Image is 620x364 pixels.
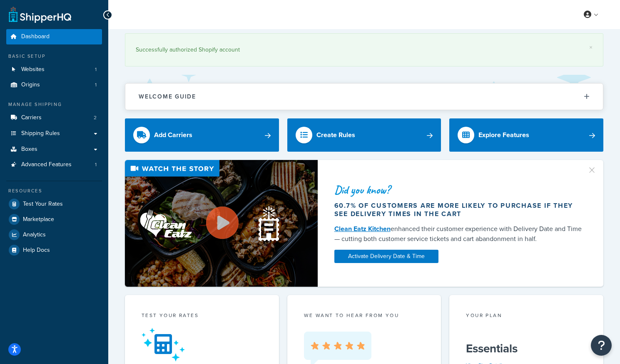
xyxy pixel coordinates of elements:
span: Shipping Rules [21,130,60,137]
a: Marketplace [6,212,102,227]
a: Activate Delivery Date & Time [334,250,438,263]
span: Boxes [21,146,37,153]
a: Analytics [6,227,102,242]
a: Carriers2 [6,110,102,125]
li: Advanced Features [6,157,102,172]
li: Origins [6,77,102,93]
a: Help Docs [6,243,102,258]
span: Advanced Features [21,161,72,168]
div: Test your rates [142,312,262,321]
div: Resources [6,187,102,194]
div: 60.7% of customers are more likely to purchase if they see delivery times in the cart [334,202,583,218]
span: 1 [95,81,97,89]
a: Shipping Rules [6,126,102,141]
button: Open Resource Center [591,335,612,356]
a: Add Carriers [125,118,279,152]
span: Analytics [23,231,46,239]
h5: Essentials [466,342,587,355]
li: Websites [6,62,102,77]
img: Video thumbnail [125,160,318,287]
span: Websites [21,66,45,73]
h2: Welcome Guide [139,93,196,100]
a: × [589,44,593,51]
span: Test Your Rates [23,201,63,208]
p: we want to hear from you [304,312,425,319]
a: Dashboard [6,29,102,44]
div: Manage Shipping [6,101,102,108]
span: Dashboard [21,33,50,40]
button: Welcome Guide [125,84,603,110]
a: Websites1 [6,62,102,77]
div: Successfully authorized Shopify account [136,44,593,56]
div: enhanced their customer experience with Delivery Date and Time — cutting both customer service ti... [334,224,583,244]
a: Test Your Rates [6,197,102,212]
a: Explore Features [449,118,603,152]
div: Your Plan [466,312,587,321]
li: Carriers [6,110,102,125]
a: Create Rules [287,118,441,152]
a: Advanced Features1 [6,157,102,172]
span: Carriers [21,114,42,121]
span: Origins [21,81,40,89]
span: 1 [95,161,97,168]
span: Help Docs [23,247,50,254]
span: 1 [95,66,97,73]
div: Explore Features [478,129,529,141]
div: Create Rules [316,129,355,141]
div: Basic Setup [6,53,102,60]
div: Add Carriers [154,129,192,141]
span: 2 [94,114,97,121]
a: Origins1 [6,77,102,93]
div: Did you know? [334,184,583,196]
a: Clean Eatz Kitchen [334,224,391,234]
a: Boxes [6,142,102,157]
span: Marketplace [23,216,54,223]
